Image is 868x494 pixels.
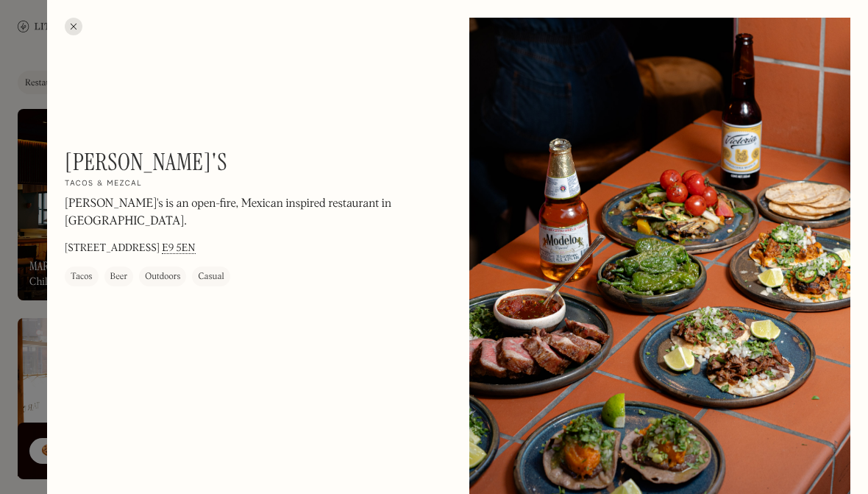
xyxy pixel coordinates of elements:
div: Beer [110,270,128,285]
div: Outdoors [145,270,180,285]
div: Tacos [71,270,93,285]
p: [PERSON_NAME]'s is an open-fire, Mexican inspired restaurant in [GEOGRAPHIC_DATA]. [65,196,446,231]
h2: Tacos & mezcal [65,180,142,190]
p: [STREET_ADDRESS] [65,241,196,257]
h1: [PERSON_NAME]'s [65,148,227,176]
div: Casual [198,270,224,285]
